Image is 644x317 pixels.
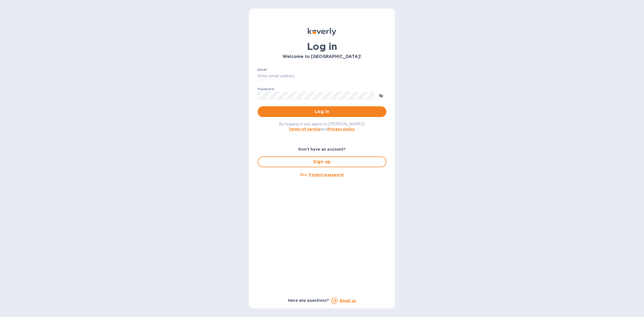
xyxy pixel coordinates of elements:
[279,122,365,131] span: By logging in you agree to [PERSON_NAME]'s and .
[262,108,382,115] span: Log in
[340,298,356,303] a: Email us
[328,127,355,131] a: Privacy policy
[308,28,336,35] img: Koverly
[258,88,274,91] label: Password
[258,54,386,59] h3: Welcome to [GEOGRAPHIC_DATA]!
[288,298,329,303] b: Have any questions?
[258,106,386,117] button: Log in
[258,68,267,71] label: Email
[258,41,386,52] h1: Log in
[258,156,386,167] button: Sign up
[298,147,346,151] b: Don't have an account?
[258,72,386,80] input: Enter email address
[309,173,343,177] u: Forgot password
[288,127,321,131] a: Terms of service
[262,159,382,165] span: Sign up
[376,90,386,101] button: toggle password visibility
